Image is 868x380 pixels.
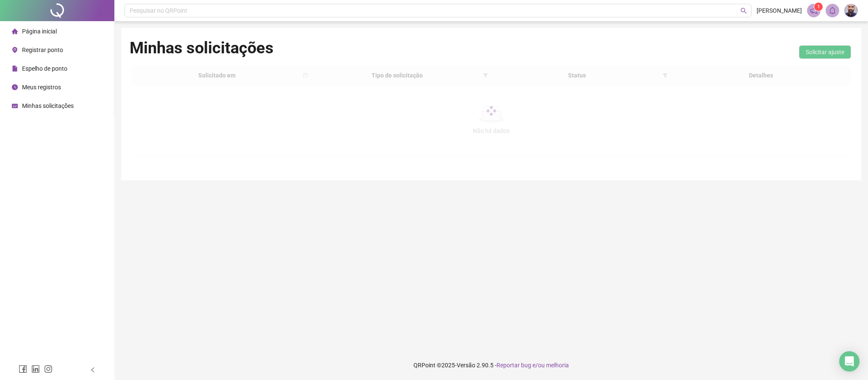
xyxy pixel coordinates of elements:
[814,3,823,11] sup: 1
[496,362,569,369] span: Reportar bug e/ou melhoria
[12,103,18,109] span: schedule
[22,102,74,109] span: Minhas solicitações
[817,4,820,10] span: 1
[90,367,96,373] span: left
[829,7,836,14] span: bell
[12,84,18,90] span: clock-circle
[12,47,18,53] span: environment
[845,4,857,17] img: 60213
[31,365,40,373] span: linkedin
[810,7,818,14] span: notification
[19,365,27,373] span: facebook
[114,350,868,380] footer: QRPoint © 2025 - 2.90.5 -
[22,47,63,53] span: Registrar ponto
[12,66,18,72] span: file
[806,47,844,57] span: Solicitar ajuste
[457,362,475,369] span: Versão
[130,38,274,58] h1: Minhas solicitações
[44,365,53,373] span: instagram
[757,6,802,15] span: [PERSON_NAME]
[22,84,61,91] span: Meus registros
[22,65,67,72] span: Espelho de ponto
[12,28,18,34] span: home
[799,45,851,59] button: Solicitar ajuste
[839,351,860,372] div: Open Intercom Messenger
[22,28,57,35] span: Página inicial
[740,8,747,14] span: search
